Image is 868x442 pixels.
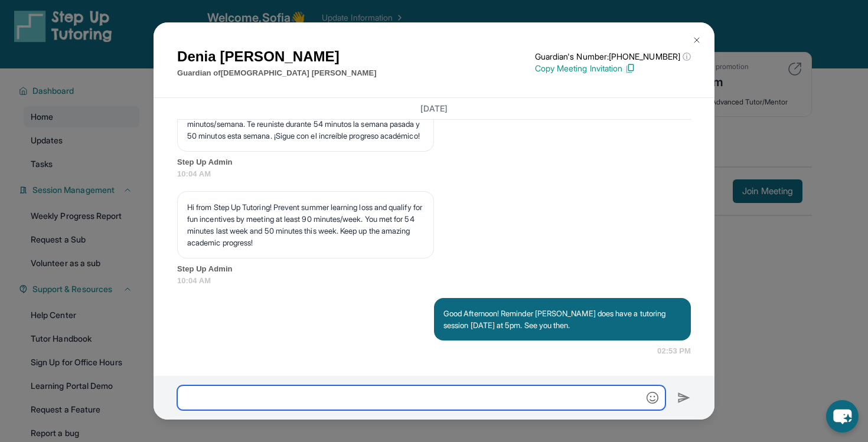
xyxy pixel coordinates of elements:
button: chat-button [826,400,859,433]
span: ⓘ [683,51,691,63]
img: Copy Icon [625,63,635,74]
p: Good Afternoon! Reminder [PERSON_NAME] does have a tutoring session [DATE] at 5pm. See you then. [443,307,681,331]
p: Guardian's Number: [PHONE_NUMBER] [535,51,691,63]
span: 02:53 PM [657,345,691,357]
img: Send icon [677,391,691,405]
span: Step Up Admin [177,156,691,168]
p: Guardian of [DEMOGRAPHIC_DATA] [PERSON_NAME] [177,67,377,79]
h1: Denia [PERSON_NAME] [177,46,377,67]
p: Copy Meeting Invitation [535,63,691,74]
h3: [DATE] [177,103,691,114]
span: 10:04 AM [177,168,691,180]
span: 10:04 AM [177,275,691,287]
p: Hi from Step Up Tutoring! Prevent summer learning loss and qualify for fun incentives by meeting ... [187,201,424,248]
img: Close Icon [692,35,701,45]
img: Emoji [647,392,658,404]
span: Step Up Admin [177,263,691,275]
